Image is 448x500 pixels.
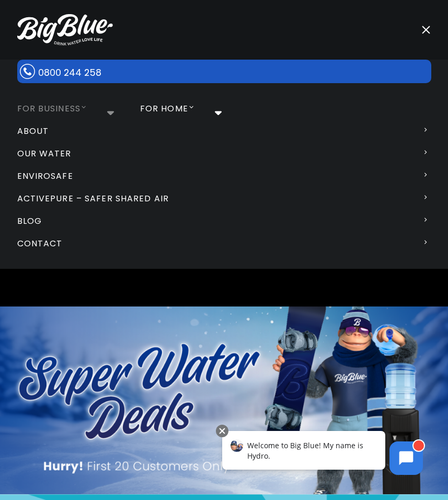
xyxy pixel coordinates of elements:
[17,14,113,46] img: logo
[211,423,433,485] iframe: Chatbot
[17,60,431,83] a: 0800 244 258
[121,97,216,120] a: For Home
